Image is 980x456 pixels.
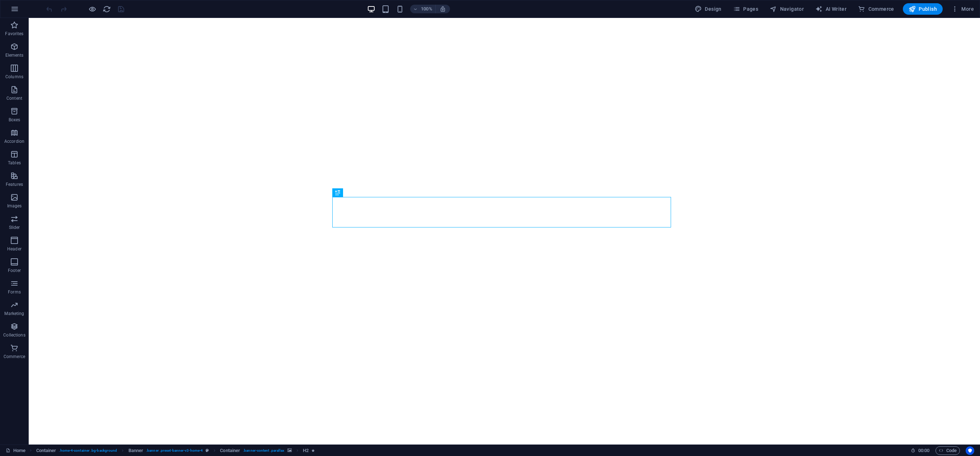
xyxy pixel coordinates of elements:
[243,446,284,455] span: . banner-content .parallax
[440,6,446,12] i: On resize automatically adjust zoom level to fit chosen device.
[36,446,315,455] nav: breadcrumb
[287,448,292,452] i: This element contains a background
[8,289,21,295] p: Forms
[855,3,897,15] button: Commerce
[8,268,21,273] p: Footer
[692,3,725,15] button: Design
[858,5,894,13] span: Commerce
[695,5,722,13] span: Design
[951,5,974,13] span: More
[303,446,309,455] span: Click to select. Double-click to edit
[128,446,144,455] span: Click to select. Double-click to edit
[936,446,960,455] button: Code
[88,5,97,13] button: Click here to leave preview mode and continue editing
[9,117,20,123] p: Boxes
[6,95,22,101] p: Content
[4,311,24,316] p: Marketing
[9,225,20,230] p: Slider
[146,446,203,455] span: . banner .preset-banner-v3-home-4
[103,5,111,13] i: Reload page
[220,446,240,455] span: Click to select. Double-click to edit
[5,31,23,37] p: Favorites
[102,5,111,13] button: reload
[948,3,977,15] button: More
[3,332,25,338] p: Collections
[311,448,315,452] i: Element contains an animation
[692,3,725,15] div: Design (Ctrl+Alt+Y)
[206,448,209,452] i: This element is a customizable preset
[4,138,24,144] p: Accordion
[966,446,974,455] button: Usercentrics
[903,3,943,15] button: Publish
[6,182,23,187] p: Features
[730,3,761,15] button: Pages
[909,5,937,13] span: Publish
[5,74,23,80] p: Columns
[6,446,25,455] a: Click to cancel selection. Double-click to open Pages
[939,446,957,455] span: Code
[923,448,924,453] span: :
[733,5,758,13] span: Pages
[4,354,25,359] p: Commerce
[410,5,436,13] button: 100%
[911,446,930,455] h6: Session time
[770,5,804,13] span: Navigator
[8,160,21,166] p: Tables
[815,5,847,13] span: AI Writer
[5,52,24,58] p: Elements
[421,5,432,13] h6: 100%
[767,3,807,15] button: Navigator
[812,3,849,15] button: AI Writer
[59,446,117,455] span: . home-4-container .bg-background
[7,246,22,252] p: Header
[36,446,56,455] span: Click to select. Double-click to edit
[7,203,22,209] p: Images
[918,446,929,455] span: 00 00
